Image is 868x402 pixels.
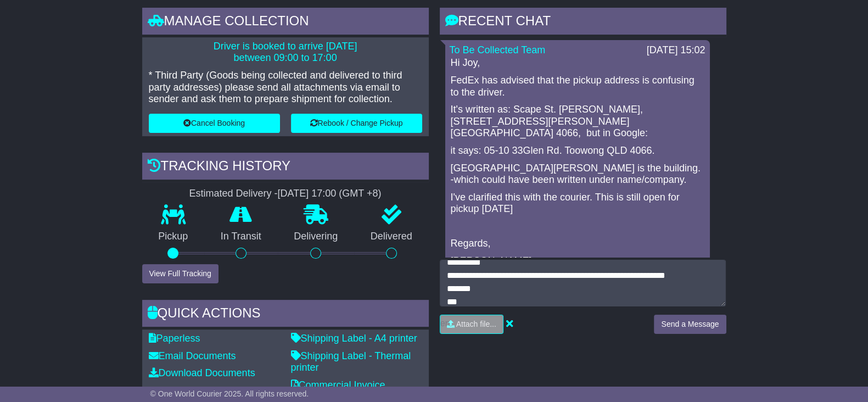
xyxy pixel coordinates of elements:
[291,350,411,373] a: Shipping Label - Thermal printer
[149,350,236,361] a: Email Documents
[451,57,704,69] p: Hi Joy,
[149,70,422,105] p: * Third Party (Goods being collected and delivered to third party addresses) please send all atta...
[291,379,385,390] a: Commercial Invoice
[354,231,429,243] p: Delivered
[142,231,205,243] p: Pickup
[451,238,704,250] p: Regards,
[451,255,704,267] p: [PERSON_NAME]
[149,41,422,64] p: Driver is booked to arrive [DATE] between 09:00 to 17:00
[647,44,705,57] div: [DATE] 15:02
[451,192,704,215] p: I've clarified this with the courier. This is still open for pickup [DATE]
[654,315,726,334] button: Send a Message
[451,163,704,186] p: [GEOGRAPHIC_DATA][PERSON_NAME] is the building. -which could have been written under name/company.
[149,333,200,344] a: Paperless
[291,114,422,133] button: Rebook / Change Pickup
[149,367,255,378] a: Download Documents
[451,104,704,139] p: It's written as: Scape St. [PERSON_NAME], [STREET_ADDRESS][PERSON_NAME] [GEOGRAPHIC_DATA] 4066, b...
[291,333,417,344] a: Shipping Label - A4 printer
[142,8,429,37] div: Manage collection
[278,231,355,243] p: Delivering
[450,44,546,55] a: To Be Collected Team
[150,389,309,398] span: © One World Courier 2025. All rights reserved.
[440,8,726,37] div: RECENT CHAT
[451,145,704,157] p: it says: 05-10 33Glen Rd. Toowong QLD 4066.
[204,231,278,243] p: In Transit
[142,300,429,330] div: Quick Actions
[142,188,429,200] div: Estimated Delivery -
[278,188,382,200] div: [DATE] 17:00 (GMT +8)
[149,114,280,133] button: Cancel Booking
[142,153,429,182] div: Tracking history
[142,264,219,283] button: View Full Tracking
[451,75,704,98] p: FedEx has advised that the pickup address is confusing to the driver.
